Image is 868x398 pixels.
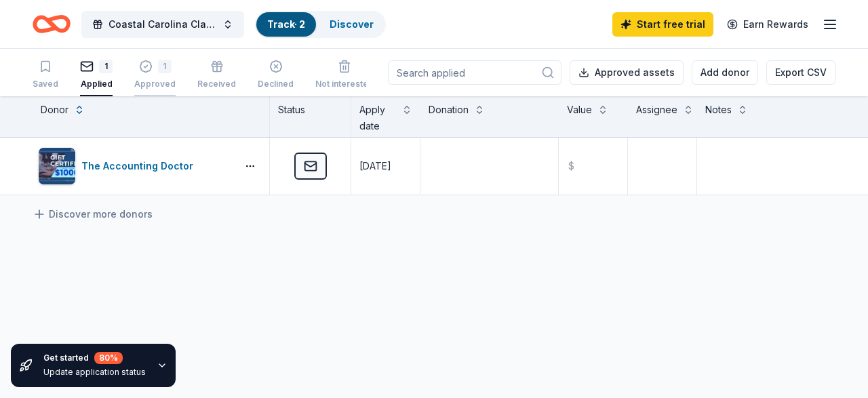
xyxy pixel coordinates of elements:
div: 1 [99,60,113,73]
div: Declined [258,79,294,89]
div: Apply date [359,102,396,134]
div: Donor [41,102,68,118]
div: The Accounting Doctor [81,158,199,174]
button: Image for The Accounting DoctorThe Accounting Doctor [38,147,231,185]
div: Not interested [315,79,374,89]
div: Get started [43,352,146,364]
div: Saved [33,79,58,89]
div: Status [270,96,351,137]
div: Update application status [43,367,146,378]
a: Home [33,8,71,40]
button: Saved [33,54,58,96]
div: Notes [705,102,732,118]
input: Search applied [388,60,561,85]
img: Image for The Accounting Doctor [39,148,75,184]
div: Approved [134,79,176,89]
button: Not interested [315,54,374,96]
div: Value [567,102,592,118]
button: Declined [258,54,294,96]
div: Applied [80,79,113,89]
div: 1 [158,60,172,73]
button: 1Applied [80,54,113,96]
button: Track· 2Discover [255,11,386,38]
button: Approved assets [570,60,684,85]
button: Export CSV [766,60,835,85]
a: Start free trial [612,12,713,37]
button: Received [197,54,236,96]
a: Discover [330,18,374,30]
div: [DATE] [359,158,391,174]
div: Received [197,79,236,89]
button: [DATE] [351,138,420,195]
a: Discover more donors [33,206,153,222]
a: Track· 2 [267,18,305,30]
div: Donation [429,102,469,118]
button: Coastal Carolina Classic [81,11,244,38]
div: Assignee [636,102,677,118]
a: Earn Rewards [719,12,816,37]
div: 80 % [94,352,123,364]
button: 1Approved [134,54,176,96]
button: Add donor [692,60,758,85]
span: Coastal Carolina Classic [108,16,217,33]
